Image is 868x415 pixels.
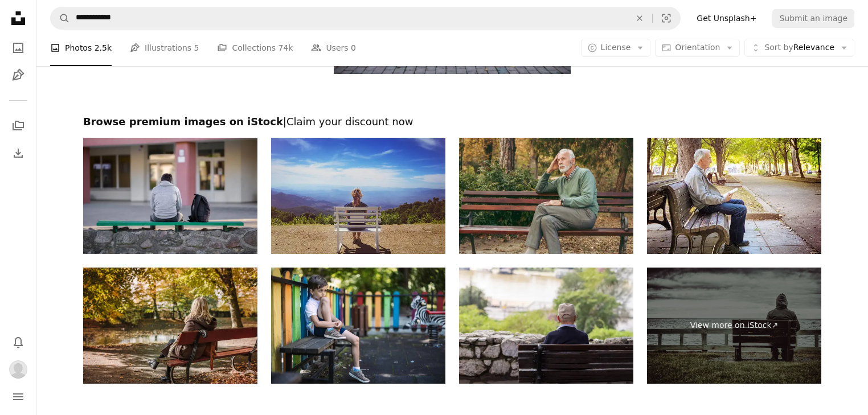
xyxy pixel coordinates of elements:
[9,360,27,379] img: Avatar of user Nik Spinola
[653,7,680,29] button: Visual search
[7,358,30,381] button: Profile
[7,142,30,165] a: Download History
[311,30,356,66] a: Users 0
[51,7,70,29] button: Search Unsplash
[217,30,293,66] a: Collections 74k
[764,42,834,54] span: Relevance
[581,39,651,57] button: License
[271,138,445,254] img: Beautiful young woman sitting on a bench at Doi Inthanon
[647,138,821,254] img: Senior man falling asleep while reading book in park
[7,64,30,87] a: Illustrations
[601,43,631,52] span: License
[278,42,293,54] span: 74k
[459,268,633,384] img: A lonely old man sitting on a bench in a park, looking at river
[7,385,30,408] button: Menu
[647,268,821,384] a: View more on iStock↗
[83,138,257,254] img: One young man sitting on bench at school yard. Break time. Back view.
[772,9,854,27] button: Submit an image
[459,138,633,254] img: Senior man sitting on bench in the park
[744,39,854,57] button: Sort byRelevance
[50,7,681,30] form: Find visuals sitewide
[83,268,257,384] img: Woman in coat resting and sitting on bench in autumn park
[675,43,720,52] span: Orientation
[7,7,30,32] a: Home — Unsplash
[7,114,30,137] a: Collections
[690,9,763,27] a: Get Unsplash+
[194,42,199,54] span: 5
[271,268,445,384] img: Sad boy sitting on a bench
[7,36,30,59] a: Photos
[627,7,652,29] button: Clear
[130,30,199,66] a: Illustrations 5
[351,42,356,54] span: 0
[655,39,740,57] button: Orientation
[764,43,793,52] span: Sort by
[83,115,821,129] h2: Browse premium images on iStock
[283,116,413,128] span: | Claim your discount now
[7,331,30,354] button: Notifications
